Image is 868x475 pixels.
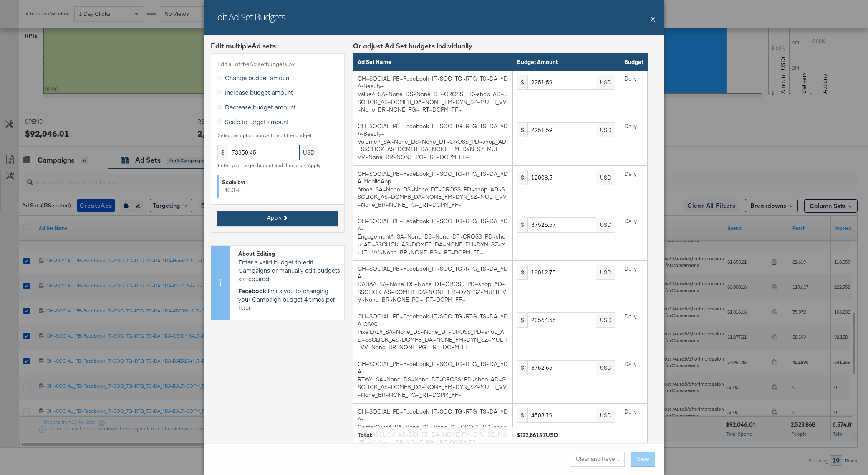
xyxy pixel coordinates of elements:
div: Total: [358,431,508,439]
label: Edit all of the Ad set budgets by: [217,60,338,68]
div: $ [517,312,527,328]
div: Or adjust Ad Set budgets individually [353,41,648,51]
div: CH~SOCIAL_PB~Facebook_IT~SOC_TG~RTG_TS~DA_^DA-Engagement^_SA~None_DS~None_DT~CROSS_PD~shop_AD~SSC... [358,217,508,256]
h2: Edit Ad Set Budgets [213,10,285,23]
div: $122,861.97USD [517,431,643,439]
div: CH~SOCIAL_PB~Facebook_IT~SOC_TG~RTG_TS~DA_^DA-DABA^_SA~None_DS~None_DT~CROSS_PD~shop_AD~SSCLICK_A... [358,265,508,304]
td: Daily [620,70,647,118]
td: Daily [620,165,647,213]
div: USD [596,408,615,423]
div: $ [517,265,527,280]
button: Clear and Revert [570,452,625,467]
div: USD [596,218,615,233]
div: CH~SOCIAL_PB~Facebook_IT~SOC_TG~RTG_TS~DA_^DA-RTW^_SA~None_DS~None_DT~CROSS_PD~shop_AD~SSCLICK_AS... [358,360,508,399]
span: Change budget amount [225,74,291,82]
p: limits you to changing your Campaign budget 4 times per hour. [238,286,340,311]
div: Enter your target budget and then click 'Apply' [217,163,338,168]
div: CH~SOCIAL_PB~Facebook_IT~SOC_TG~RTG_TS~DA_^DA-CS90-PixelLAL^_SA~None_DS~None_DT~CROSS_PD~shop_AD~... [358,312,508,351]
div: -40.3 % [217,175,338,197]
div: CH~SOCIAL_PB~Facebook_IT~SOC_TG~RTG_TS~DA_^DA-MobileApp-6mo^_SA~None_DS~None_DT~CROSS_PD~shop_AD~... [358,170,508,209]
td: Daily [620,213,647,261]
button: X [651,10,655,27]
span: Decrease budget amount [225,103,296,111]
div: USD [596,122,615,137]
td: Daily [620,403,647,451]
div: $ [517,75,527,90]
div: CH~SOCIAL_PB~Facebook_IT~SOC_TG~RTG_TS~DA_^DA-Beauty-Value^_SA~None_DS~None_DT~CROSS_PD~shop_AD~S... [358,75,508,114]
strong: Facebook [238,286,266,295]
div: USD [596,360,615,375]
div: USD [596,75,615,90]
p: Enter a valid budget to edit Campaigns or manually edit budgets as required. [238,257,340,282]
th: Budget Amount [513,54,620,71]
span: Scale to target amount [225,117,289,126]
th: Budget [620,54,647,71]
div: $ [517,408,527,423]
button: Apply [217,211,338,226]
div: Scale by: [222,178,335,186]
div: $ [517,170,527,185]
span: Apply [267,214,282,222]
div: USD [596,312,615,328]
div: USD [596,170,615,185]
td: Daily [620,261,647,308]
div: Edit multiple Ad set s [211,41,345,51]
div: $ [517,218,527,233]
div: CH~SOCIAL_PB~Facebook_IT~SOC_TG~RTG_TS~DA_^DA-CenterCore^_SA~None_DS~None_DT~CROSS_PD~shop_AD~SSC... [358,408,508,447]
th: Ad Set Name [353,54,513,71]
div: $ [517,360,527,375]
div: Select an option above to edit the budget. [217,132,338,138]
div: USD [300,145,318,160]
div: About Editing [238,250,340,258]
td: Daily [620,356,647,403]
td: Daily [620,118,647,165]
td: Daily [620,308,647,356]
div: $ [217,145,228,160]
div: $ [517,122,527,137]
span: Increase budget amount [225,88,293,97]
div: CH~SOCIAL_PB~Facebook_IT~SOC_TG~RTG_TS~DA_^DA-Beauty-Volume^_SA~None_DS~None_DT~CROSS_PD~shop_AD~... [358,122,508,161]
div: USD [596,265,615,280]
